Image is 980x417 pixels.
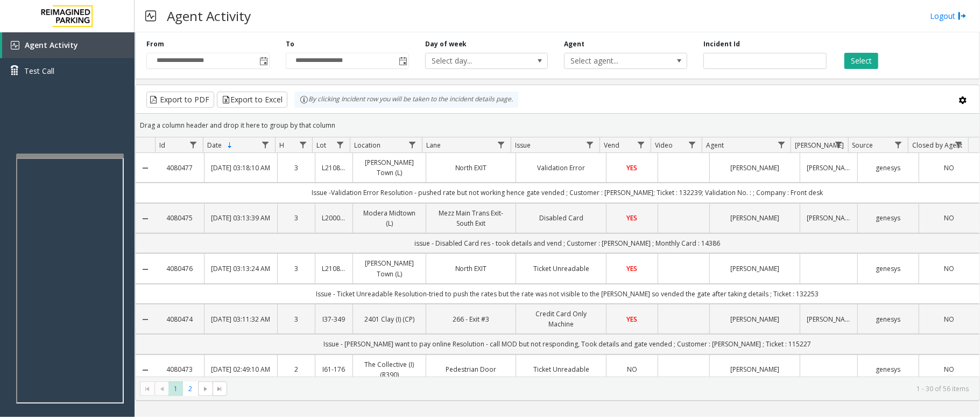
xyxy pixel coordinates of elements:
a: Date Filter Menu [258,137,273,152]
a: Id Filter Menu [186,137,201,152]
a: Credit Card Only Machine [523,309,600,329]
a: YES [613,263,651,274]
a: Agent Activity [2,32,135,58]
a: [DATE] 03:13:24 AM [211,263,271,274]
a: 2 [284,364,308,374]
div: By clicking Incident row you will be taken to the incident details page. [294,92,518,108]
a: North EXIT [433,163,510,173]
a: genesys [864,364,912,374]
img: pageIcon [145,3,156,29]
span: Issue [515,141,531,150]
img: logout [958,10,967,22]
a: Ticket Unreadable [523,263,600,274]
img: 'icon' [11,41,19,50]
a: I61-176 [322,364,346,374]
a: 4080475 [161,213,198,223]
a: Pedestrian Door [433,364,510,374]
h3: Agent Activity [161,3,256,29]
a: Ticket Unreadable [523,364,600,374]
a: [DATE] 03:13:39 AM [211,213,271,223]
a: 4080474 [161,314,198,324]
span: Go to the next page [201,385,210,393]
a: Agent Filter Menu [774,137,788,152]
a: [PERSON_NAME] [807,163,851,173]
span: Toggle popup [397,53,408,68]
span: YES [627,213,638,223]
a: Parker Filter Menu [831,137,845,152]
span: Vend [604,141,619,150]
span: NO [944,264,954,273]
a: [PERSON_NAME] [716,163,793,173]
a: [DATE] 03:18:10 AM [211,163,271,173]
a: I37-349 [322,314,346,324]
a: 2401 Clay (I) (CP) [359,314,419,324]
a: Collapse Details [136,315,155,324]
label: To [286,39,294,49]
img: infoIcon.svg [300,95,308,104]
td: Issue - [PERSON_NAME] want to pay online Resolution - call MOD but not responding, Took details a... [155,334,979,354]
div: Drag a column header and drop it here to group by that column [136,116,979,135]
span: Test Call [24,65,54,77]
span: Go to the last page [213,381,227,397]
span: Page 2 [183,381,198,396]
a: The Collective (I) (R390) [359,359,419,380]
span: Select day... [426,53,523,68]
a: [PERSON_NAME] [716,213,793,223]
a: YES [613,163,651,173]
a: Video Filter Menu [685,137,700,152]
a: Closed by Agent Filter Menu [951,137,966,152]
div: Data table [136,137,979,377]
label: Day of week [425,39,467,49]
button: Export to Excel [217,92,287,108]
span: H [279,141,284,150]
a: 266 - Exit #3 [433,314,510,324]
span: NO [627,365,637,374]
label: Agent [564,39,584,49]
span: Agent [706,141,724,150]
a: Modera Midtown (L) [359,208,419,228]
a: 4080476 [161,263,198,274]
span: Agent Activity [25,40,78,50]
a: [PERSON_NAME] [716,263,793,274]
kendo-pager-info: 1 - 30 of 56 items [234,384,969,393]
a: genesys [864,263,912,274]
span: NO [944,213,954,223]
span: Lane [426,141,441,150]
a: Disabled Card [523,213,600,223]
a: YES [613,314,651,324]
a: Lot Filter Menu [333,137,347,152]
a: [PERSON_NAME] Town (L) [359,258,419,279]
span: Go to the last page [215,385,224,393]
span: Location [354,141,380,150]
a: Collapse Details [136,214,155,223]
span: NO [944,365,954,374]
span: Go to the next page [198,381,213,397]
a: Lane Filter Menu [494,137,509,152]
a: NO [926,364,973,374]
a: L21088000 [322,163,346,173]
span: Page 1 [168,381,183,396]
a: Issue Filter Menu [583,137,597,152]
a: [DATE] 03:11:32 AM [211,314,271,324]
a: Mezz Main Trans Exit- South Exit [433,208,510,228]
span: Select agent... [565,53,662,68]
span: Lot [317,141,327,150]
button: Select [844,53,878,69]
a: Collapse Details [136,164,155,172]
a: NO [926,163,973,173]
label: Incident Id [703,39,740,49]
a: 3 [284,314,308,324]
span: Closed by Agent [912,141,962,150]
a: NO [926,314,973,324]
span: [PERSON_NAME] [795,141,844,150]
span: Video [655,141,673,150]
span: YES [627,315,638,324]
a: Validation Error [523,163,600,173]
a: [PERSON_NAME] [716,314,793,324]
a: [PERSON_NAME] [807,213,851,223]
a: [PERSON_NAME] [716,364,793,374]
a: Source Filter Menu [891,137,906,152]
span: YES [627,163,638,172]
a: genesys [864,213,912,223]
a: NO [926,213,973,223]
